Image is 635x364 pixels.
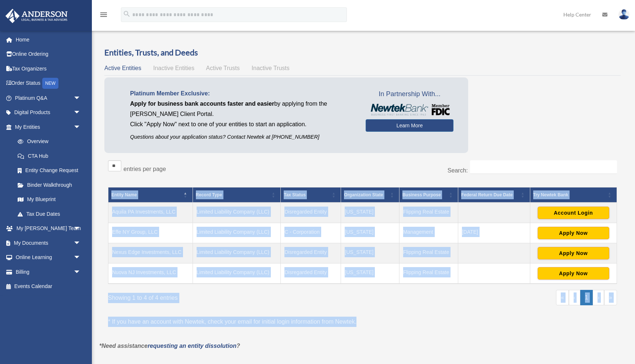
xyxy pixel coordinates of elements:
[130,88,355,99] p: Platinum Member Exclusive:
[108,188,193,203] th: Entity Name: Activate to invert sorting
[10,192,88,207] a: My Blueprint
[73,105,88,120] span: arrow_drop_down
[193,188,281,203] th: Record Type: Activate to sort
[461,192,513,197] span: Federal Return Due Date
[538,227,609,239] button: Apply Now
[5,265,92,279] a: Billingarrow_drop_down
[344,192,383,197] span: Organization State
[281,243,341,263] td: Disregarded Entity
[153,65,194,71] span: Inactive Entities
[108,203,193,223] td: Aquila PA Investments, LLC
[73,221,88,236] span: arrow_drop_down
[448,167,468,174] label: Search:
[402,192,441,197] span: Business Purpose
[399,203,458,223] td: Flipping Real Estate
[73,91,88,106] span: arrow_drop_down
[130,132,355,142] p: Questions about your application status? Contact Newtek at [PHONE_NUMBER]
[281,263,341,284] td: Disregarded Entity
[538,267,609,280] button: Apply Now
[108,317,617,327] p: * If you have an account with Newtek, check your email for initial login information from Newtek.
[99,343,240,349] em: *Need assistance ?
[5,105,92,120] a: Digital Productsarrow_drop_down
[538,207,609,219] button: Account Login
[5,221,92,236] a: My [PERSON_NAME] Teamarrow_drop_down
[281,188,341,203] th: Tax Status: Activate to sort
[130,99,355,119] p: by applying from the [PERSON_NAME] Client Portal.
[10,163,88,178] a: Entity Change Request
[10,149,88,163] a: CTA Hub
[73,120,88,135] span: arrow_drop_down
[108,223,193,243] td: Effe NY Group, LLC
[556,290,569,305] a: First
[341,203,399,223] td: [US_STATE]
[5,76,92,91] a: Order StatusNEW
[108,263,193,284] td: Nuova NJ Investments, LLC
[618,9,629,20] img: User Pic
[341,223,399,243] td: [US_STATE]
[10,134,85,149] a: Overview
[533,190,606,199] div: Try Newtek Bank
[399,243,458,263] td: Flipping Real Estate
[604,290,617,305] a: Last
[123,10,131,18] i: search
[99,10,108,19] i: menu
[538,210,609,215] a: Account Login
[281,223,341,243] td: C - Corporation
[104,65,141,71] span: Active Entities
[130,101,274,107] span: Apply for business bank accounts faster and easier
[281,203,341,223] td: Disregarded Entity
[123,166,166,172] label: entries per page
[73,250,88,265] span: arrow_drop_down
[580,290,593,305] a: 1
[5,47,92,62] a: Online Ordering
[193,223,281,243] td: Limited Liability Company (LLC)
[73,236,88,251] span: arrow_drop_down
[130,119,355,130] p: Click "Apply Now" next to one of your entities to start an application.
[5,120,88,134] a: My Entitiesarrow_drop_down
[284,192,306,197] span: Tax Status
[366,119,453,132] a: Learn More
[5,279,92,294] a: Events Calendar
[366,88,453,100] span: In Partnership With...
[111,192,137,197] span: Entity Name
[399,223,458,243] td: Management
[341,263,399,284] td: [US_STATE]
[3,9,70,23] img: Anderson Advisors Platinum Portal
[458,188,530,203] th: Federal Return Due Date: Activate to sort
[252,65,290,71] span: Inactive Trusts
[5,32,92,47] a: Home
[369,104,450,116] img: NewtekBankLogoSM.png
[10,178,88,192] a: Binder Walkthrough
[399,188,458,203] th: Business Purpose: Activate to sort
[341,243,399,263] td: [US_STATE]
[593,290,604,305] a: Next
[99,13,108,19] a: menu
[42,78,58,89] div: NEW
[196,192,222,197] span: Record Type
[148,343,237,349] a: requesting an entity dissolution
[341,188,399,203] th: Organization State: Activate to sort
[104,47,621,58] h3: Entities, Trusts, and Deeds
[5,250,92,265] a: Online Learningarrow_drop_down
[5,61,92,76] a: Tax Organizers
[399,263,458,284] td: Flipping Real Estate
[193,203,281,223] td: Limited Liability Company (LLC)
[206,65,240,71] span: Active Trusts
[193,243,281,263] td: Limited Liability Company (LLC)
[5,91,92,105] a: Platinum Q&Aarrow_drop_down
[458,223,530,243] td: [DATE]
[73,265,88,280] span: arrow_drop_down
[569,290,580,305] a: Previous
[108,243,193,263] td: Nexus Edge Investments, LLC
[5,236,92,250] a: My Documentsarrow_drop_down
[530,188,617,203] th: Try Newtek Bank : Activate to sort
[193,263,281,284] td: Limited Liability Company (LLC)
[538,247,609,259] button: Apply Now
[108,290,357,303] div: Showing 1 to 4 of 4 entries
[10,207,88,221] a: Tax Due Dates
